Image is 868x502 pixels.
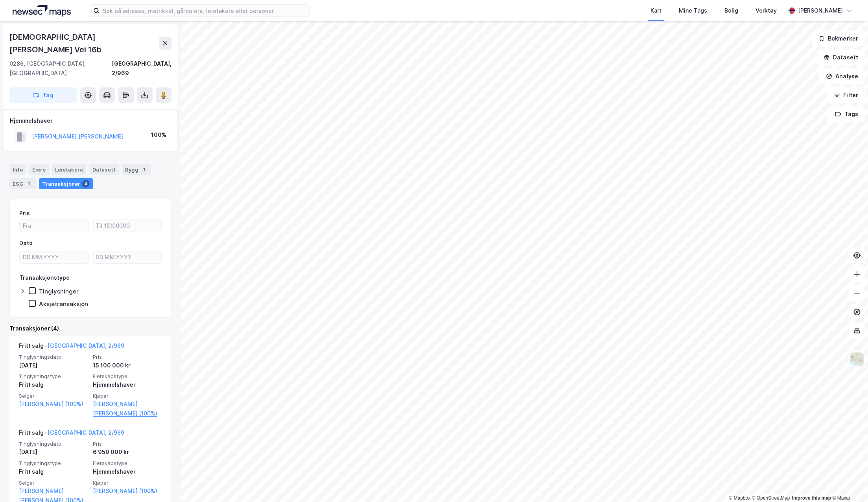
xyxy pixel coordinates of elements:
div: Eiere [29,164,49,175]
span: Tinglysningsdato [19,441,88,447]
input: DD.MM.YYYY [92,251,161,263]
a: OpenStreetMap [752,495,790,501]
div: Transaksjoner [39,178,93,189]
span: Tinglysningstype [19,373,88,380]
div: 100% [151,130,166,140]
button: Bokmerker [812,31,865,46]
input: Søk på adresse, matrikkel, gårdeiere, leietakere eller personer [100,5,310,17]
span: Pris [93,441,162,447]
a: [PERSON_NAME] (100%) [93,486,162,496]
button: Tags [828,106,865,122]
div: Tinglysninger [39,288,79,295]
a: [PERSON_NAME] (100%) [19,399,88,409]
div: [GEOGRAPHIC_DATA], 2/969 [112,59,171,78]
div: [DATE] [19,447,88,457]
input: Til 15100000 [92,220,161,232]
span: Selger [19,480,88,486]
a: Improve this map [792,495,831,501]
img: logo.a4113a55bc3d86da70a041830d287a7e.svg [13,5,71,17]
div: Fritt salg [19,467,88,476]
span: Pris [93,354,162,360]
a: [GEOGRAPHIC_DATA], 2/969 [48,429,124,436]
div: Fritt salg [19,380,88,389]
div: Hjemmelshaver [93,380,162,389]
span: Eierskapstype [93,460,162,467]
div: Bygg [122,164,151,175]
div: [DATE] [19,361,88,370]
a: Mapbox [729,495,750,501]
div: Aksjetransaksjon [39,300,88,308]
span: Kjøper [93,480,162,486]
span: Selger [19,393,88,399]
div: Hjemmelshaver [10,116,171,125]
span: Tinglysningsdato [19,354,88,360]
div: Info [9,164,26,175]
div: 15 100 000 kr [93,361,162,370]
button: Tag [9,87,77,103]
div: Datasett [89,164,119,175]
div: Pris [19,209,30,218]
div: Leietakere [52,164,86,175]
div: Verktøy [756,6,777,15]
div: 0286, [GEOGRAPHIC_DATA], [GEOGRAPHIC_DATA] [9,59,112,78]
span: Tinglysningstype [19,460,88,467]
div: ESG [9,178,36,189]
div: Transaksjonstype [19,273,70,282]
div: 1 [140,166,148,173]
input: DD.MM.YYYY [20,251,88,263]
div: Fritt salg - [19,341,124,354]
div: Kart [651,6,662,15]
div: Dato [19,238,33,248]
div: 1 [25,180,33,188]
iframe: Chat Widget [829,464,868,502]
button: Filter [827,87,865,103]
div: 4 [82,180,90,188]
img: Z [850,352,864,367]
span: Eierskapstype [93,373,162,380]
div: [PERSON_NAME] [798,6,843,15]
button: Analyse [819,68,865,84]
a: [PERSON_NAME] [PERSON_NAME] (100%) [93,399,162,418]
span: Kjøper [93,393,162,399]
div: Fritt salg - [19,428,124,441]
div: Mine Tags [679,6,707,15]
div: [DEMOGRAPHIC_DATA][PERSON_NAME] Vei 16b [9,31,159,56]
div: Transaksjoner (4) [9,324,171,333]
button: Datasett [817,50,865,65]
a: [GEOGRAPHIC_DATA], 2/969 [48,342,124,349]
div: 6 950 000 kr [93,447,162,457]
input: Fra [20,220,88,232]
div: Bolig [724,6,738,15]
div: Hjemmelshaver [93,467,162,476]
